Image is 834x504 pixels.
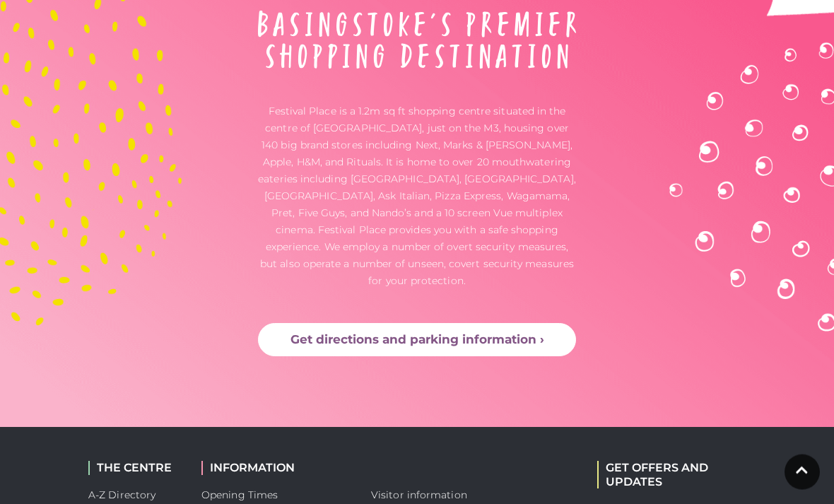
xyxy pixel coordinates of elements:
p: Festival Place is a 1.2m sq ft shopping centre situated in the centre of [GEOGRAPHIC_DATA], just ... [258,102,576,289]
a: A-Z Directory [88,488,155,501]
h2: INFORMATION [201,461,350,474]
h2: GET OFFERS AND UPDATES [597,461,746,488]
h2: THE CENTRE [88,461,180,474]
a: Opening Times [201,488,278,501]
a: Visitor information [371,488,467,501]
a: Get directions and parking information › [258,323,576,357]
img: About Festival Place [258,11,576,68]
